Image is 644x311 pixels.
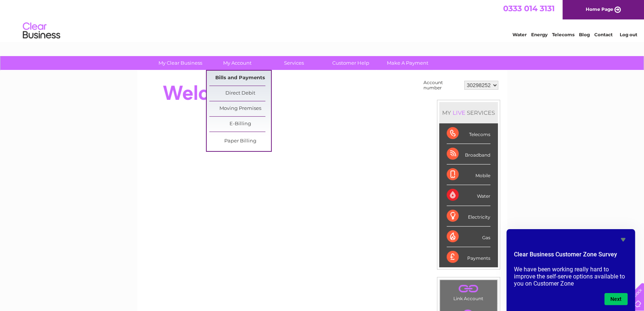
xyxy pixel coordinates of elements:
div: MY SERVICES [439,102,498,123]
a: Contact [594,32,613,37]
a: Make A Payment [377,56,438,70]
div: Mobile [447,164,490,185]
a: My Clear Business [150,56,211,70]
a: Blog [579,32,590,37]
div: Water [447,185,490,206]
div: Electricity [447,206,490,227]
a: Telecoms [552,32,574,37]
a: 0333 014 3131 [503,4,555,13]
a: Services [263,56,325,70]
div: Clear Business is a trading name of Verastar Limited (registered in [GEOGRAPHIC_DATA] No. 3667643... [146,4,499,36]
a: Direct Debit [209,86,271,101]
img: logo.png [22,19,61,42]
div: Clear Business Customer Zone Survey [514,235,628,305]
div: Telecoms [447,123,490,144]
a: Moving Premises [209,101,271,116]
a: Energy [531,32,548,37]
h2: Clear Business Customer Zone Survey [514,250,628,263]
td: Account number [422,78,462,92]
div: Payments [447,247,490,267]
div: Gas [447,227,490,247]
a: Log out [619,32,637,37]
a: Water [512,32,527,37]
a: . [442,282,495,295]
button: Hide survey [619,235,628,244]
button: Next question [604,293,628,305]
a: Bills and Payments [209,71,271,86]
a: Customer Help [320,56,382,70]
a: E-Billing [209,117,271,132]
div: Broadband [447,144,490,164]
a: My Account [206,56,268,70]
td: Link Account [440,280,497,303]
a: Paper Billing [209,134,271,149]
div: LIVE [451,109,467,116]
p: We have been working really hard to improve the self-serve options available to you on Customer Zone [514,266,628,287]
